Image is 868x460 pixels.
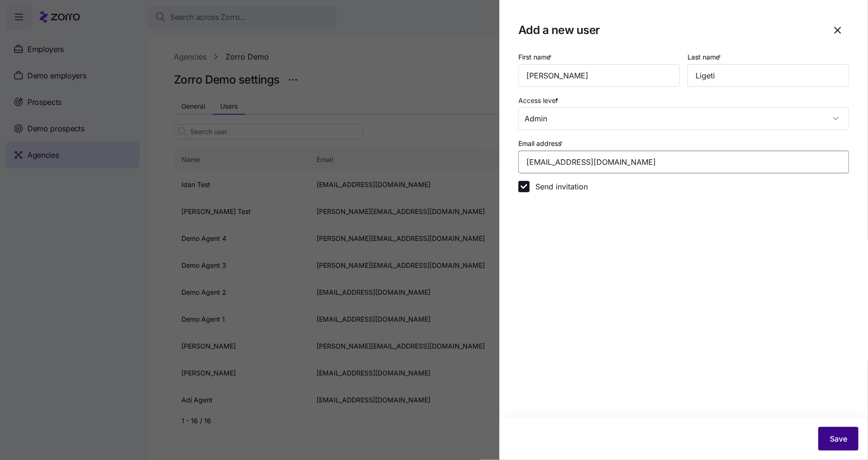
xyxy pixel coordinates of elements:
[518,138,565,149] label: Email address
[530,181,588,192] label: Send invitation
[518,64,680,87] input: Type first name
[518,107,849,130] input: Select access level
[518,151,849,173] input: Type user email
[518,95,560,106] label: Access level
[818,427,859,451] button: Save
[688,64,849,87] input: Type last name
[830,433,847,444] span: Save
[688,52,723,62] label: Last name
[518,23,819,37] h1: Add a new user
[518,52,554,62] label: First name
